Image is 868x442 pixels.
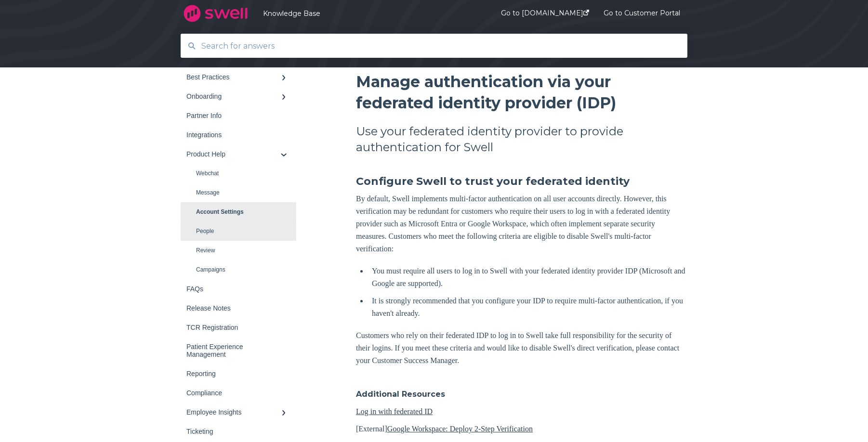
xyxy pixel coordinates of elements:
[186,112,281,119] div: Partner Info
[181,221,296,241] a: People
[181,318,296,337] a: TCR Registration
[181,164,296,183] a: Webchat
[186,324,281,331] div: TCR Registration
[186,150,281,158] div: Product Help
[181,144,296,164] a: Product Help
[181,299,296,318] a: Release Notes
[181,422,296,441] a: Ticketing
[181,383,296,403] a: Compliance
[181,279,296,299] a: FAQs
[186,408,281,416] div: Employee Insights
[356,390,445,399] span: Additional Resources
[263,9,472,18] a: Knowledge Base
[356,331,679,364] span: Customers who rely on their federated IDP to log in to Swell take full responsibility for the sec...
[181,337,296,364] a: Patient Experience Management
[368,295,687,320] li: It is strongly recommended that you configure your IDP to require multi-factor authentication, if...
[368,265,687,290] li: You must require all users to log in to Swell with your federated identity provider IDP (Microsof...
[181,403,296,422] a: Employee Insights
[181,106,296,125] a: Partner Info
[186,73,281,81] div: Best Practices
[356,193,687,255] p: By default, Swell implements multi-factor authentication on all user accounts directly. However, ...
[186,428,281,435] div: Ticketing
[186,389,281,397] div: Compliance
[186,343,281,358] div: Patient Experience Management
[356,72,616,112] span: Manage authentication via your federated identity provider (IDP)
[181,241,296,260] a: Review
[181,364,296,383] a: Reporting
[186,304,281,312] div: Release Notes
[186,285,281,293] div: FAQs
[181,1,250,26] img: company logo
[181,87,296,106] a: Onboarding
[186,92,281,100] div: Onboarding
[356,423,687,435] p: [External]
[181,125,296,144] a: Integrations
[186,370,281,377] div: Reporting
[186,131,281,139] div: Integrations
[181,183,296,202] a: Message
[181,67,296,87] a: Best Practices
[356,407,433,416] a: Log in with federated ID
[387,425,533,433] a: Google Workspace: Deploy 2-Step Verification
[181,260,296,279] a: Campaigns
[196,36,673,56] input: Search for answers
[181,202,296,221] a: Account Settings
[356,174,687,189] h3: Configure Swell to trust your federated identity
[356,123,687,155] h2: Use your federated identity provider to provide authentication for Swell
